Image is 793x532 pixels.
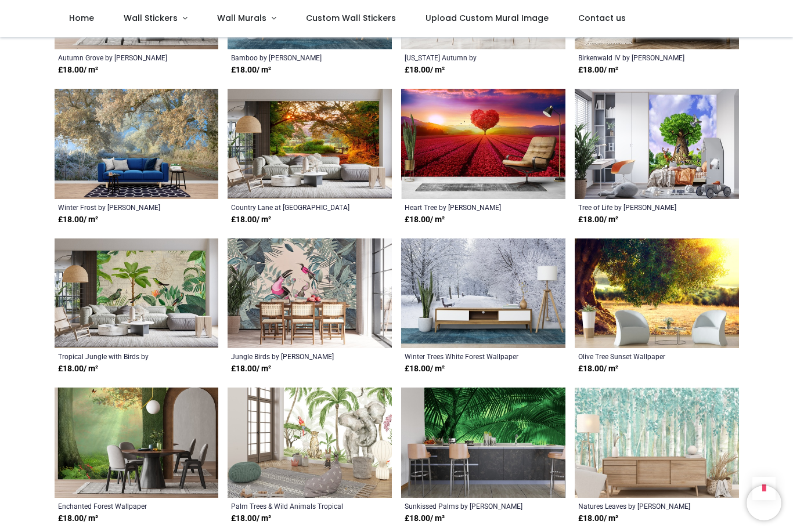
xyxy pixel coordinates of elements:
[405,352,531,361] a: Winter Trees White Forest Wallpaper
[401,89,565,198] img: Heart Tree Wall Mural by Elena Dudina
[405,501,531,511] a: Sunkissed Palms by [PERSON_NAME]
[578,352,704,361] a: Olive Tree Sunset Wallpaper
[231,64,271,76] strong: £ 18.00 / m²
[55,388,219,497] img: Enchanted Forest Wall Mural Wallpaper
[231,202,357,212] a: Country Lane at [GEOGRAPHIC_DATA] by [PERSON_NAME]
[58,352,184,361] a: Tropical Jungle with Birds by [PERSON_NAME]
[578,214,618,226] strong: £ 18.00 / m²
[58,501,184,511] a: Enchanted Forest Wallpaper
[58,53,184,62] a: Autumn Grove by [PERSON_NAME]
[578,513,618,524] strong: £ 18.00 / m²
[575,89,739,198] img: Tree of Life Wall Mural by Jerry Lofaro
[58,202,184,212] a: Winter Frost by [PERSON_NAME]
[231,352,357,361] a: Jungle Birds by [PERSON_NAME]
[405,53,531,62] a: [US_STATE] Autumn by [PERSON_NAME]
[228,89,392,198] img: Country Lane at Sunset Wall Mural by Andrew Roland
[58,214,98,226] strong: £ 18.00 / m²
[578,363,618,375] strong: £ 18.00 / m²
[578,202,704,212] a: Tree of Life by [PERSON_NAME]
[405,64,445,76] strong: £ 18.00 / m²
[401,388,565,497] img: Sunkissed Palms Wall Mural by Don Schwartz
[55,89,219,198] img: Winter Frost Wall Mural by Andrew Roland
[578,501,704,511] a: Natures Leaves by [PERSON_NAME]
[228,238,392,348] img: Jungle Birds Wall Mural by Andrea Haase
[578,53,704,62] a: Birkenwald IV by [PERSON_NAME]
[231,501,357,511] a: Palm Trees & Wild Animals Tropical Safari
[405,363,445,375] strong: £ 18.00 / m²
[578,12,626,24] span: Contact us
[578,64,618,76] strong: £ 18.00 / m²
[124,12,178,24] span: Wall Stickers
[58,363,98,375] strong: £ 18.00 / m²
[405,214,445,226] strong: £ 18.00 / m²
[426,12,549,24] span: Upload Custom Mural Image
[58,513,98,524] strong: £ 18.00 / m²
[231,214,271,226] strong: £ 18.00 / m²
[69,12,94,24] span: Home
[217,12,266,24] span: Wall Murals
[231,53,357,62] a: Bamboo by [PERSON_NAME]
[58,64,98,76] strong: £ 18.00 / m²
[575,238,739,348] img: Olive Tree Sunset Wall Mural Wallpaper
[306,12,396,24] span: Custom Wall Stickers
[228,388,392,497] img: Palm Trees & Wild Animals Tropical Safari Wall Mural
[747,486,781,520] iframe: Brevo live chat
[405,513,445,524] strong: £ 18.00 / m²
[575,388,739,497] img: Natures Leaves Wall Mural by Beth Grove
[231,513,271,524] strong: £ 18.00 / m²
[55,238,219,348] img: Tropical Jungle with Birds Wall Mural by Andrea Haase
[405,202,531,212] a: Heart Tree by [PERSON_NAME]
[231,363,271,375] strong: £ 18.00 / m²
[401,238,565,348] img: Winter Trees White Forest Wall Mural Wallpaper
